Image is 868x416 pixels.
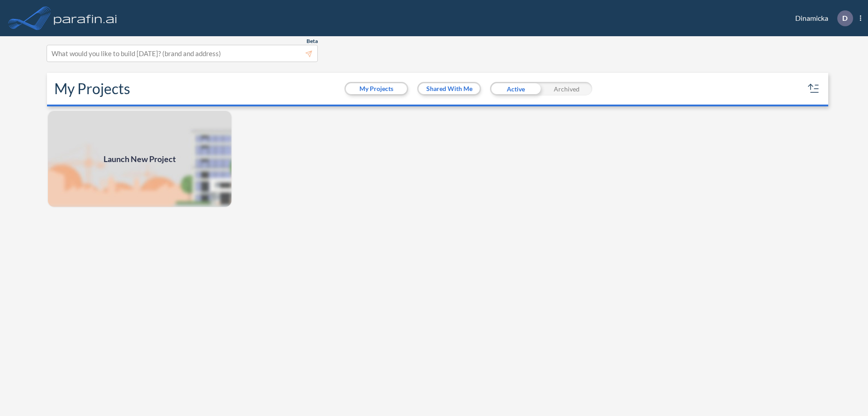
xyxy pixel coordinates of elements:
[541,82,592,96] div: Archived
[47,110,232,208] a: Launch New Project
[807,81,821,96] button: sort
[842,14,848,22] p: D
[104,153,176,165] span: Launch New Project
[47,110,232,208] img: add
[54,80,130,97] h2: My Projects
[419,83,480,94] button: Shared With Me
[307,38,318,45] span: Beta
[346,83,407,94] button: My Projects
[490,82,541,96] div: Active
[52,9,119,27] img: logo
[782,10,861,26] div: Dinamicka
